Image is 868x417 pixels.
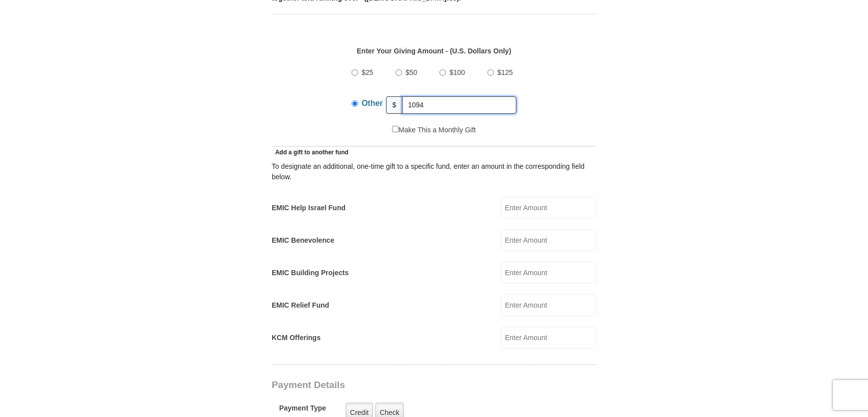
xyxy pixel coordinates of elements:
[272,333,321,343] label: KCM Offerings
[392,126,399,132] input: Make This a Monthly Gift
[272,235,334,246] label: EMIC Benevolence
[362,68,373,76] span: $25
[501,229,596,251] input: Enter Amount
[362,99,383,107] span: Other
[501,327,596,349] input: Enter Amount
[272,268,349,278] label: EMIC Building Projects
[272,300,329,311] label: EMIC Relief Fund
[406,68,417,76] span: $50
[501,294,596,316] input: Enter Amount
[272,149,349,156] span: Add a gift to another fund
[449,68,465,76] span: $100
[272,203,346,213] label: EMIC Help Israel Fund
[272,161,596,182] div: To designate an additional, one-time gift to a specific fund, enter an amount in the correspondin...
[501,262,596,284] input: Enter Amount
[392,125,476,135] label: Make This a Monthly Gift
[272,380,526,391] h3: Payment Details
[402,96,516,114] input: Other Amount
[386,96,403,114] span: $
[497,68,513,76] span: $125
[501,197,596,219] input: Enter Amount
[357,47,511,55] strong: Enter Your Giving Amount - (U.S. Dollars Only)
